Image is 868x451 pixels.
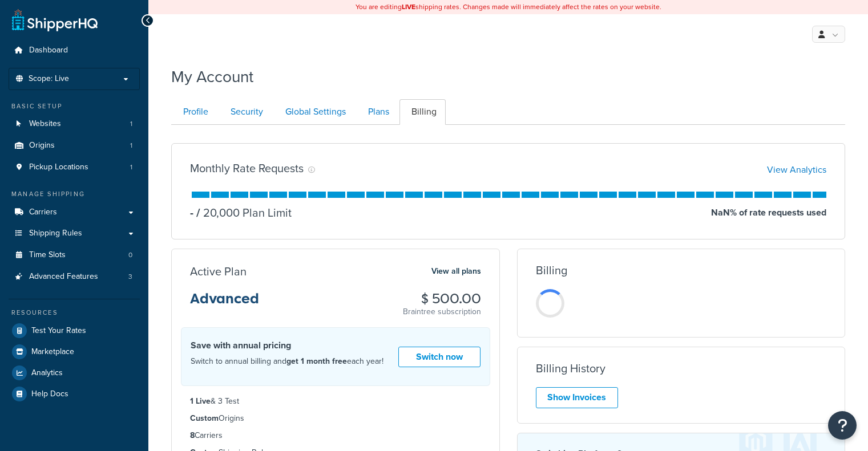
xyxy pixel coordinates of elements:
li: Websites [9,113,140,135]
a: View all plans [431,264,481,279]
a: Time Slots 0 [9,245,140,266]
p: Braintree subscription [403,306,481,318]
strong: 1 Live [190,395,211,407]
h3: Monthly Rate Requests [190,162,304,174]
span: 0 [128,250,132,260]
span: Carriers [29,208,57,217]
a: Show Invoices [536,387,618,408]
span: Marketplace [31,347,74,357]
button: Open Resource Center [828,411,857,440]
span: Test Your Rates [31,326,86,336]
a: Analytics [9,363,140,383]
span: 1 [130,141,132,151]
span: Scope: Live [29,74,69,84]
span: Analytics [31,368,63,378]
a: Dashboard [9,40,140,61]
strong: 8 [190,429,195,441]
span: Help Docs [31,389,68,399]
h3: Advanced [190,291,259,315]
span: Origins [29,141,55,151]
a: Origins 1 [9,135,140,156]
a: Help Docs [9,384,140,404]
span: Websites [29,119,61,129]
h3: Billing History [536,362,605,375]
span: Time Slots [29,250,66,260]
h3: Billing [536,264,567,277]
p: - [190,205,193,221]
a: Test Your Rates [9,320,140,341]
a: ShipperHQ Home [12,9,98,31]
h1: My Account [171,66,253,88]
li: Carriers [190,429,481,442]
span: Dashboard [29,46,68,55]
span: 1 [130,119,132,129]
span: 1 [130,162,132,172]
span: Pickup Locations [29,162,88,172]
span: Advanced Features [29,272,98,282]
li: & 3 Test [190,395,481,408]
a: View Analytics [767,163,826,176]
li: Advanced Features [9,266,140,287]
li: Origins [190,412,481,425]
p: NaN % of rate requests used [711,205,826,221]
a: Global Settings [273,99,355,125]
h3: $ 500.00 [403,291,481,306]
b: LIVE [402,2,415,12]
a: Marketplace [9,342,140,362]
a: Profile [171,99,217,125]
a: Switch now [398,347,481,368]
span: / [196,204,200,221]
li: Origins [9,135,140,156]
a: Websites 1 [9,113,140,135]
h4: Save with annual pricing [191,339,383,352]
li: Pickup Locations [9,157,140,178]
a: Pickup Locations 1 [9,157,140,178]
p: Switch to annual billing and each year! [191,354,383,369]
div: Resources [9,308,140,318]
a: Plans [356,99,398,125]
li: Time Slots [9,245,140,266]
a: Security [219,99,272,125]
div: Manage Shipping [9,189,140,199]
a: Carriers [9,202,140,223]
h3: Active Plan [190,265,247,278]
strong: Custom [190,412,219,424]
strong: get 1 month free [286,355,347,367]
span: 3 [128,272,132,282]
span: Shipping Rules [29,229,82,238]
a: Shipping Rules [9,223,140,244]
a: Advanced Features 3 [9,266,140,287]
div: Basic Setup [9,101,140,111]
a: Billing [399,99,446,125]
p: 20,000 Plan Limit [193,205,292,221]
